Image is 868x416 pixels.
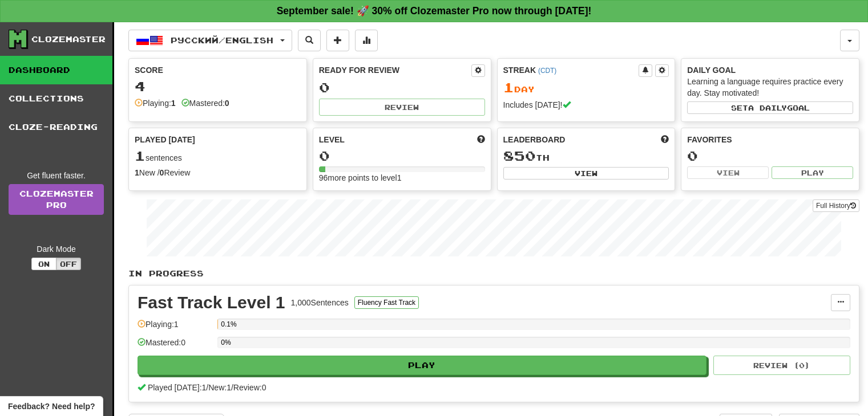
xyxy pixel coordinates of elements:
[9,170,104,181] div: Get fluent faster.
[128,268,859,279] p: In Progress
[503,99,669,111] div: Includes [DATE]!
[713,356,850,375] button: Review (0)
[231,383,233,392] span: /
[181,97,229,109] div: Mastered:
[354,296,419,309] button: Fluency Fast Track
[208,383,231,392] span: New: 1
[298,30,321,51] button: Search sentences
[135,148,146,164] span: 1
[291,297,349,308] div: 1,000 Sentences
[687,101,853,114] button: Seta dailygoal
[138,356,706,375] button: Play
[277,5,592,17] strong: September sale! 🚀 30% off Clozemaster Pro now through [DATE]!
[538,67,556,75] a: (CDT)
[748,104,787,112] span: a daily
[138,319,212,337] div: Playing: 1
[326,30,349,51] button: Add sentence to collection
[503,148,536,164] span: 850
[171,35,273,45] span: Русский / English
[135,168,139,177] strong: 1
[687,76,853,99] div: Learning a language requires practice every day. Stay motivated!
[319,80,485,95] div: 0
[9,184,104,215] a: ClozemasterPro
[503,149,669,164] div: th
[661,134,669,145] span: This week in points, UTC
[813,199,859,212] button: Full History
[148,383,206,392] span: Played [DATE]: 1
[225,99,229,108] strong: 0
[772,166,853,179] button: Play
[319,134,345,145] span: Level
[135,167,301,178] div: New / Review
[687,166,769,179] button: View
[135,97,176,109] div: Playing:
[503,134,566,145] span: Leaderboard
[319,172,485,183] div: 96 more points to level 1
[319,99,485,116] button: Review
[9,243,104,255] div: Dark Mode
[171,99,176,108] strong: 1
[503,167,669,180] button: View
[477,134,485,145] span: Score more points to level up
[8,401,95,412] span: Open feedback widget
[138,337,212,356] div: Mastered: 0
[56,258,81,270] button: Off
[160,168,164,177] strong: 0
[355,30,378,51] button: More stats
[135,134,195,145] span: Played [DATE]
[233,383,267,392] span: Review: 0
[128,30,292,51] button: Русский/English
[31,258,56,270] button: On
[503,64,639,76] div: Streak
[503,80,669,95] div: Day
[31,34,106,45] div: Clozemaster
[206,383,208,392] span: /
[135,79,301,93] div: 4
[503,79,514,95] span: 1
[687,149,853,163] div: 0
[135,149,301,164] div: sentences
[319,64,471,76] div: Ready for Review
[135,64,301,76] div: Score
[319,149,485,163] div: 0
[687,64,853,76] div: Daily Goal
[687,134,853,145] div: Favorites
[138,294,285,311] div: Fast Track Level 1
